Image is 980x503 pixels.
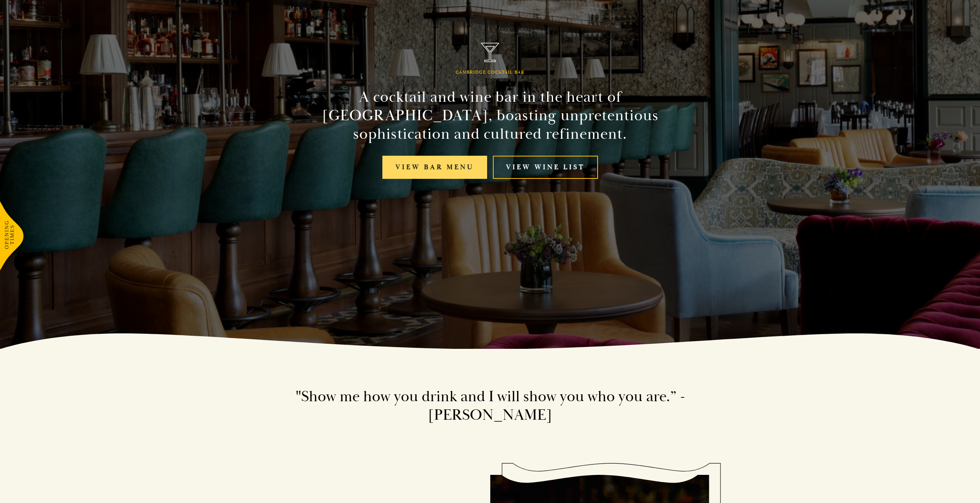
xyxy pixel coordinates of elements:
[456,70,524,75] h1: Cambridge Cocktail Bar
[382,156,487,179] a: View bar menu
[481,43,499,62] img: Parker's Tavern Brasserie Cambridge
[493,156,598,179] a: View Wine List
[271,387,710,424] h2: "Show me how you drink and I will show you who you are.” - [PERSON_NAME]
[315,88,666,143] h2: A cocktail and wine bar in the heart of [GEOGRAPHIC_DATA], boasting unpretentious sophistication ...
